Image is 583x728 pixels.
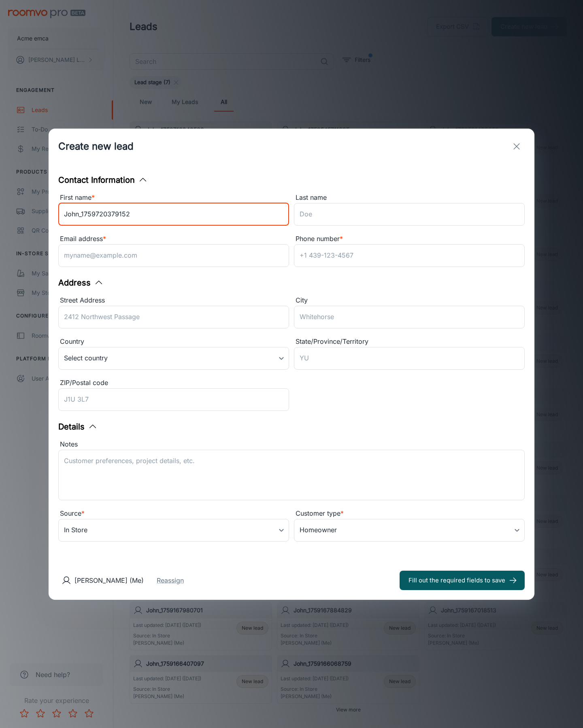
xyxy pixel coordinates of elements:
button: Reassign [157,576,184,585]
div: Customer type [294,508,525,519]
div: Country [58,336,289,347]
input: +1 439-123-4567 [294,244,525,267]
div: Last name [294,193,525,203]
div: ZIP/Postal code [58,378,289,388]
div: Source [58,508,289,519]
h1: Create new lead [58,139,134,154]
div: Email address [58,234,289,244]
button: Address [58,277,104,289]
div: Street Address [58,295,289,306]
div: City [294,295,525,306]
div: First name [58,193,289,203]
div: In Store [58,519,289,542]
div: Notes [58,439,525,450]
input: Doe [294,203,525,226]
input: John [58,203,289,226]
div: Homeowner [294,519,525,542]
div: Select country [58,347,289,370]
button: exit [509,138,525,154]
div: State/Province/Territory [294,336,525,347]
input: J1U 3L7 [58,388,289,411]
button: Contact Information [58,174,148,186]
div: Phone number [294,234,525,244]
input: 2412 Northwest Passage [58,306,289,328]
input: Whitehorse [294,306,525,328]
button: Fill out the required fields to save [400,571,525,590]
input: YU [294,347,525,370]
input: myname@example.com [58,244,289,267]
button: Details [58,421,98,433]
p: [PERSON_NAME] (Me) [74,576,144,585]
